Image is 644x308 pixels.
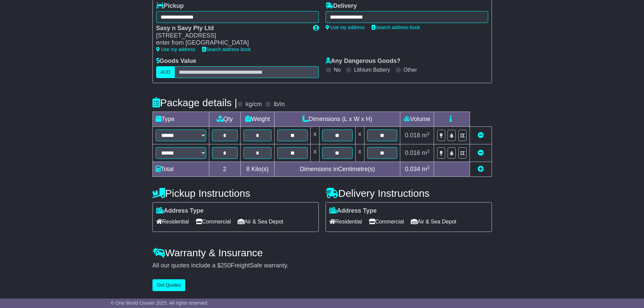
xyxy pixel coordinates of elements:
span: m [422,132,430,139]
td: Weight [240,112,275,127]
label: Any Dangerous Goods? [326,57,401,65]
h4: Warranty & Insurance [152,247,492,258]
span: 0.016 [405,149,420,156]
a: Use my address [326,25,365,30]
td: Type [152,112,209,127]
label: Address Type [329,207,377,215]
span: 0.018 [405,132,420,139]
span: 8 [246,166,249,172]
a: Search address book [372,25,420,30]
td: 2 [209,162,240,177]
div: Sasy n Savy Pty Ltd [156,25,306,32]
label: Goods Value [156,57,196,65]
h4: Delivery Instructions [326,188,492,199]
span: 250 [221,262,231,269]
a: Remove this item [478,132,484,139]
a: Add new item [478,166,484,172]
button: Get Quotes [152,279,186,291]
td: x [311,127,319,144]
td: Qty [209,112,240,127]
label: Delivery [326,2,357,10]
td: Total [152,162,209,177]
span: m [422,149,430,156]
span: Commercial [196,216,231,227]
label: Other [404,67,417,73]
label: kg/cm [245,101,262,108]
td: Dimensions (L x W x H) [275,112,400,127]
h4: Package details | [152,97,237,108]
span: m [422,166,430,172]
span: Air & Sea Depot [411,216,456,227]
sup: 3 [427,131,430,136]
span: 0.034 [405,166,420,172]
span: Air & Sea Depot [238,216,283,227]
label: Address Type [156,207,204,215]
span: Commercial [369,216,404,227]
a: Use my address [156,47,195,52]
span: Residential [156,216,189,227]
span: Residential [329,216,362,227]
td: x [311,144,319,162]
td: Volume [400,112,434,127]
td: x [355,127,364,144]
td: Kilo(s) [240,162,275,177]
div: All our quotes include a $ FreightSafe warranty. [152,262,492,269]
label: AUD [156,66,175,78]
label: No [334,67,341,73]
td: x [355,144,364,162]
a: Search address book [202,47,251,52]
label: lb/in [273,101,285,108]
a: Remove this item [478,149,484,156]
label: Pickup [156,2,184,10]
h4: Pickup Instructions [152,188,319,199]
label: Lithium Battery [354,67,390,73]
span: © One World Courier 2025. All rights reserved. [111,300,209,306]
sup: 3 [427,165,430,170]
div: [STREET_ADDRESS] [156,32,306,40]
td: Dimensions in Centimetre(s) [275,162,400,177]
div: enter from [GEOGRAPHIC_DATA] [156,39,306,47]
sup: 3 [427,149,430,154]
